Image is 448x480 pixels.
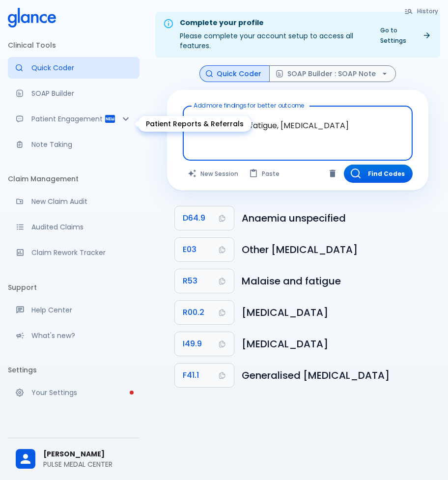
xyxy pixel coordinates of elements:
button: Paste from clipboard [244,165,285,183]
button: History [399,4,444,18]
button: Clears all inputs and results. [183,165,244,183]
p: Quick Coder [31,63,132,73]
div: Please complete your account setup to access all features. [180,15,366,55]
h6: Generalised anxiety disorder [242,367,420,383]
button: Find Codes [344,165,413,183]
p: Note Taking [31,140,132,149]
h6: Anaemia, unspecified [242,210,420,226]
h6: Other hypothyroidism [242,242,420,257]
button: Copy Code R00.2 to clipboard [175,301,234,324]
li: Support [8,276,140,299]
button: Copy Code R53 to clipboard [175,269,234,293]
a: Audit a new claim [8,191,140,212]
span: F41.1 [183,368,199,382]
a: Moramiz: Find ICD10AM codes instantly [8,57,140,79]
a: Get help from our support team [8,299,140,321]
a: Advanced note-taking [8,134,140,155]
button: SOAP Builder : SOAP Note [269,65,396,83]
a: Please complete account setup [8,382,140,403]
li: Settings [8,358,140,382]
button: Quick Coder [199,65,270,83]
li: Clinical Tools [8,33,140,57]
div: Recent updates and feature releases [8,325,140,346]
button: Copy Code E03 to clipboard [175,238,234,261]
a: Go to Settings [374,23,436,48]
a: Monitor progress of claim corrections [8,242,140,263]
p: Your Settings [31,388,132,397]
button: Copy Code D64.9 to clipboard [175,206,234,230]
span: [PERSON_NAME] [43,449,132,459]
p: Claim Rework Tracker [31,248,132,257]
li: Claim Management [8,167,140,191]
p: What's new? [31,331,132,340]
span: I49.9 [183,337,202,351]
p: New Claim Audit [31,197,132,206]
button: Copy Code F41.1 to clipboard [175,364,234,387]
h6: Malaise and fatigue [242,273,420,289]
div: Patient Reports & Referrals [8,108,140,130]
p: Patient Engagement [31,114,104,124]
span: E03 [183,243,196,256]
p: Help Center [31,305,132,315]
p: Audited Claims [31,222,132,232]
button: Clear [325,166,340,181]
p: PULSE MEDAL CENTER [43,459,132,469]
div: [PERSON_NAME]PULSE MEDAL CENTER [8,442,140,476]
textarea: , drowsiness, fatigue, [MEDICAL_DATA] [190,110,406,141]
span: R00.2 [183,306,204,319]
button: Copy Code I49.9 to clipboard [175,332,234,356]
h6: Cardiac arrhythmia, unspecified [242,336,420,352]
h6: Palpitations [242,305,420,320]
div: Patient Reports & Referrals [138,116,252,132]
a: View audited claims [8,216,140,238]
span: R53 [183,274,197,288]
div: Complete your profile [180,18,366,28]
a: Docugen: Compose a clinical documentation in seconds [8,83,140,104]
span: D64.9 [183,211,205,225]
p: SOAP Builder [31,88,132,98]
